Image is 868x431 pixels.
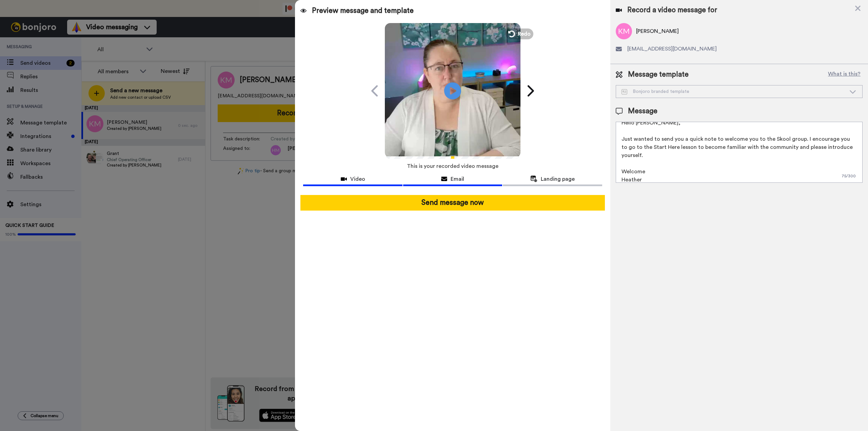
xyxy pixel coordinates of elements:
[622,88,846,95] div: Bonjoro branded template
[350,175,365,183] span: Video
[407,159,498,174] span: This is your recorded video message
[541,175,575,183] span: Landing page
[628,70,689,80] span: Message template
[616,122,863,183] textarea: Hello [PERSON_NAME], Just wanted to send you a quick note to welcome you to the Skool group. I en...
[628,106,657,116] span: Message
[622,89,627,95] img: Message-temps.svg
[300,195,605,211] button: Send message now
[451,175,464,183] span: Email
[826,70,863,80] button: What is this?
